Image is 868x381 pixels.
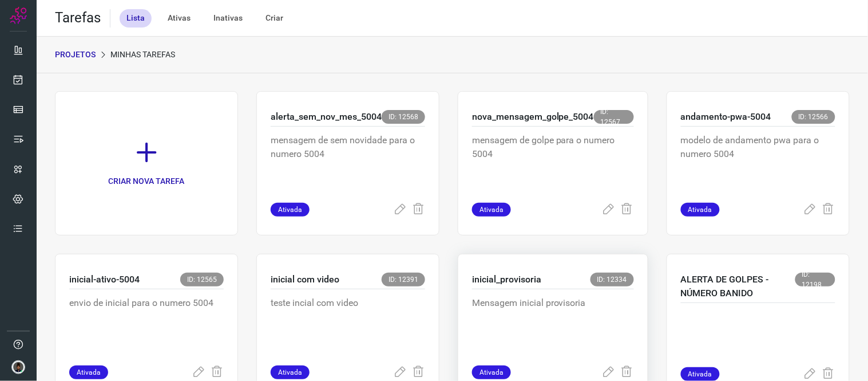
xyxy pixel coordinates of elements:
[681,203,720,217] span: Ativada
[681,133,835,191] p: modelo de andamento pwa para o numero 5004
[55,10,101,26] h2: Tarefas
[271,296,425,353] p: teste incial com video
[55,91,238,235] a: CRIAR NOVA TAREFA
[792,110,835,124] span: ID: 12566
[10,7,27,24] img: Logo
[180,273,224,286] span: ID: 12565
[271,110,382,124] p: alerta_sem_nov_mes_5004
[207,9,249,28] div: Inativas
[681,367,720,381] span: Ativada
[681,110,771,124] p: andamento-pwa-5004
[11,360,25,374] img: d44150f10045ac5288e451a80f22ca79.png
[55,49,96,61] p: PROJETOS
[590,273,634,286] span: ID: 12334
[109,175,185,187] p: CRIAR NOVA TAREFA
[120,9,152,28] div: Lista
[472,296,634,353] p: Mensagem inicial provisoria
[271,133,425,191] p: mensagem de sem novidade para o numero 5004
[472,273,541,286] p: inicial_provisoria
[795,273,835,286] span: ID: 12198
[271,203,310,217] span: Ativada
[472,203,511,217] span: Ativada
[594,110,634,124] span: ID: 12567
[271,273,339,286] p: inicial com video
[382,110,425,124] span: ID: 12568
[271,366,310,379] span: Ativada
[259,9,290,28] div: Criar
[161,9,197,28] div: Ativas
[472,110,594,124] p: nova_mensagem_golpe_5004
[69,366,108,379] span: Ativada
[382,273,425,286] span: ID: 12391
[472,133,634,191] p: mensagem de golpe para o numero 5004
[472,366,511,379] span: Ativada
[681,273,795,300] p: ALERTA DE GOLPES - NÚMERO BANIDO
[69,273,140,286] p: inicial-ativo-5004
[69,296,224,353] p: envio de inicial para o numero 5004
[110,49,175,61] p: Minhas Tarefas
